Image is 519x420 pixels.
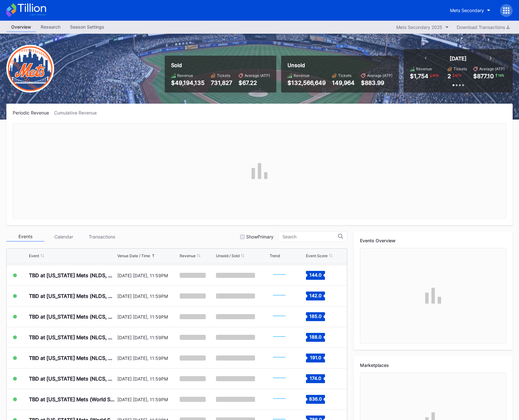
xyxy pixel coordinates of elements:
[6,45,54,93] img: New-York-Mets-Transparent.png
[171,62,270,68] div: Sold
[36,22,65,32] a: Research
[29,313,116,320] div: TBD at [US_STATE] Mets (NLCS, Home Game 1) (If Necessary) (Date TBD)
[270,391,289,407] svg: Chart title
[29,375,116,382] div: TBD at [US_STATE] Mets (NLCS, Home Game 4) (If Necessary) (Date TBD)
[416,66,432,71] div: Revenue
[117,355,178,361] div: [DATE] [DATE], 11:59PM
[453,23,513,31] button: Download Transactions
[310,375,321,381] text: 174.0
[473,73,494,79] div: $877.10
[29,253,39,258] div: Event
[454,73,462,78] div: 67 %
[287,62,392,68] div: Unsold
[117,273,178,278] div: [DATE] [DATE], 11:59PM
[180,253,196,258] div: Revenue
[6,22,36,32] a: Overview
[6,232,45,242] div: Events
[309,313,322,319] text: 185.0
[245,73,270,78] div: Average (ATP)
[117,314,178,320] div: [DATE] [DATE], 11:59PM
[239,79,270,86] div: $67.22
[270,253,280,258] div: Trend
[217,73,230,78] div: Tickets
[445,4,495,16] button: Mets Secondary
[310,355,321,360] text: 191.0
[270,329,289,345] svg: Chart title
[29,293,116,299] div: TBD at [US_STATE] Mets (NLDS, Home Game 2) (If Necessary) (Date TBD)
[453,66,467,71] div: Tickets
[270,288,289,304] svg: Chart title
[13,110,54,115] div: Periodic Revenue
[117,253,150,258] div: Venue Date / Time
[393,23,452,31] button: Mets Secondary 2025
[54,110,102,115] div: Cumulative Revenue
[270,350,289,366] svg: Chart title
[332,79,355,86] div: 149,964
[410,73,428,79] div: $1,754
[270,267,289,283] svg: Chart title
[117,376,178,382] div: [DATE] [DATE], 11:59PM
[367,73,392,78] div: Average (ATP)
[450,55,467,62] div: [DATE]
[36,22,65,31] div: Research
[117,293,178,299] div: [DATE] [DATE], 11:59PM
[457,24,509,30] div: Download Transactions
[309,293,322,298] text: 142.0
[65,22,109,31] div: Season Settings
[29,334,116,341] div: TBD at [US_STATE] Mets (NLCS, Home Game 2) (If Necessary) (Date TBD)
[309,334,322,340] text: 188.0
[361,79,392,86] div: $883.99
[360,238,506,243] div: Events Overview
[216,253,239,258] div: Unsold / Sold
[246,234,273,239] div: Show Primary
[177,73,193,78] div: Revenue
[270,371,289,387] svg: Chart title
[309,396,322,402] text: 836.0
[309,272,322,278] text: 144.0
[83,232,121,242] div: Transactions
[270,309,289,325] svg: Chart title
[117,335,178,340] div: [DATE] [DATE], 11:59PM
[29,355,116,361] div: TBD at [US_STATE] Mets (NLCS, Home Game 3) (If Necessary) (Date TBD)
[432,73,439,78] div: 60 %
[338,73,351,78] div: Tickets
[450,8,484,13] div: Mets Secondary
[211,79,232,86] div: 731,827
[29,396,116,403] div: TBD at [US_STATE] Mets (World Series, Home Game 1) (If Necessary) (Date TBD)
[306,253,328,258] div: Event Score
[294,73,309,78] div: Revenue
[65,22,109,32] a: Season Settings
[479,66,505,71] div: Average (ATP)
[447,73,451,79] div: 2
[360,362,506,368] div: Marketplaces
[396,24,442,30] div: Mets Secondary 2025
[171,79,204,86] div: $49,194,135
[287,79,326,86] div: $132,566,649
[45,232,83,242] div: Calendar
[497,73,505,78] div: 19 %
[29,272,116,279] div: TBD at [US_STATE] Mets (NLDS, Home Game 1) (If Necessary) (Date TBD)
[117,397,178,402] div: [DATE] [DATE], 11:59PM
[282,234,338,239] input: Search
